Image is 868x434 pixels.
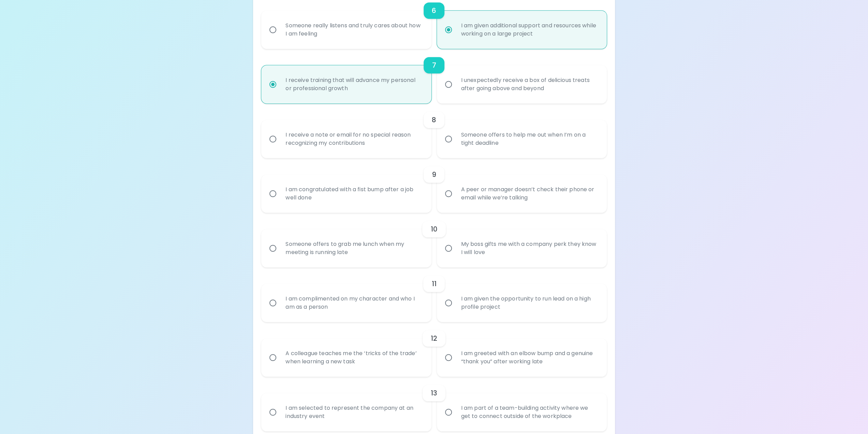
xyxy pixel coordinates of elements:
[261,267,606,322] div: choice-group-check
[432,169,436,180] h6: 9
[280,341,427,374] div: A colleague teaches me the ‘tricks of the trade’ when learning a new task
[431,388,437,398] h6: 13
[261,158,606,213] div: choice-group-check
[261,377,606,431] div: choice-group-check
[432,60,436,71] h6: 7
[456,13,603,46] div: I am given additional support and resources while working on a large project
[261,213,606,267] div: choice-group-check
[261,103,606,158] div: choice-group-check
[280,68,427,101] div: I receive training that will advance my personal or professional growth
[456,177,603,210] div: A peer or manager doesn’t check their phone or email while we’re talking
[430,224,437,235] h6: 10
[456,341,603,374] div: I am greeted with an elbow bump and a genuine “thank you” after working late
[431,333,437,344] h6: 12
[431,278,436,289] h6: 11
[432,114,436,125] h6: 8
[456,286,603,319] div: I am given the opportunity to run lead on a high profile project
[456,396,603,429] div: I am part of a team-building activity where we get to connect outside of the workplace
[456,232,603,265] div: My boss gifts me with a company perk they know I will love
[280,177,427,210] div: I am congratulated with a fist bump after a job well done
[280,123,427,155] div: I receive a note or email for no special reason recognizing my contributions
[261,322,606,377] div: choice-group-check
[456,68,603,101] div: I unexpectedly receive a box of delicious treats after going above and beyond
[280,13,427,46] div: Someone really listens and truly cares about how I am feeling
[456,123,603,155] div: Someone offers to help me out when I’m on a tight deadline
[280,232,427,265] div: Someone offers to grab me lunch when my meeting is running late
[280,396,427,429] div: I am selected to represent the company at an industry event
[261,49,606,103] div: choice-group-check
[432,5,436,16] h6: 6
[280,286,427,319] div: I am complimented on my character and who I am as a person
